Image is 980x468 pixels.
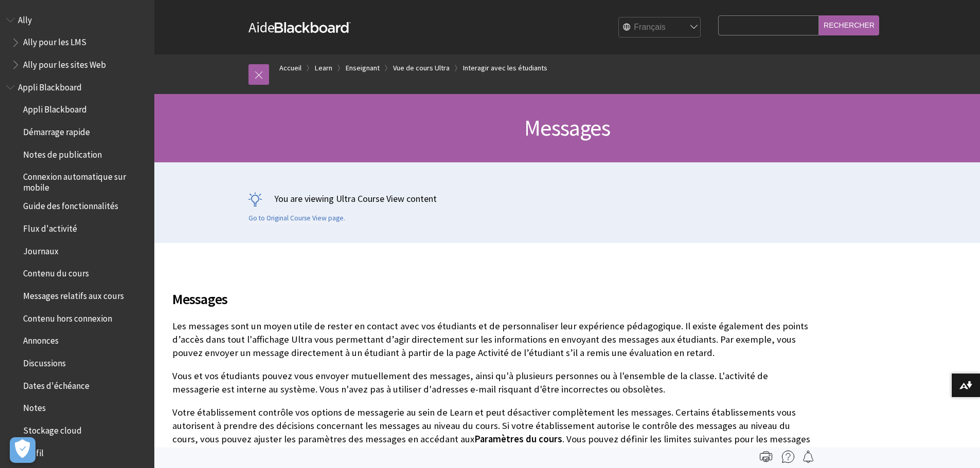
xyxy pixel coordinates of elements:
p: Les messages sont un moyen utile de rester en contact avec vos étudiants et de personnaliser leur... [172,320,810,360]
img: Print [760,451,772,463]
span: Discussions [23,354,66,368]
span: Démarrage rapide [23,123,90,137]
input: Rechercher [819,15,879,35]
img: More help [782,451,794,463]
a: Go to Original Course View page. [248,214,345,223]
p: Vous et vos étudiants pouvez vous envoyer mutuellement des messages, ainsi qu'à plusieurs personn... [172,369,810,396]
nav: Book outline for Anthology Ally Help [6,11,148,73]
select: Site Language Selector [619,17,701,38]
span: Messages relatifs aux cours [23,287,124,301]
span: Ally [18,11,32,25]
a: Accueil [279,62,301,74]
span: Connexion automatique sur mobile [23,169,147,193]
span: Appli Blackboard [23,101,87,115]
span: Dates d'échéance [23,377,90,391]
span: Contenu hors connexion [23,310,112,324]
h2: Messages [172,276,810,310]
span: Contenu du cours [23,265,89,279]
a: Enseignant [346,62,380,74]
span: Appli Blackboard [18,79,82,92]
span: Ally pour les LMS [23,34,86,48]
a: Learn [315,62,332,74]
span: Journaux [23,242,59,256]
span: Guide des fonctionnalités [23,198,118,212]
img: Follow this page [802,451,814,463]
p: Votre établissement contrôle vos options de messagerie au sein de Learn et peut désactiver complè... [172,406,810,460]
span: Paramètres du cours [474,433,562,445]
button: Ouvrir le centre de préférences [10,437,35,463]
span: Messages [524,114,610,142]
span: Stockage cloud [23,422,82,436]
a: Vue de cours Ultra [393,62,450,74]
a: AideBlackboard [248,18,351,36]
span: Flux d'activité [23,220,77,234]
span: Notes de publication [23,146,102,160]
strong: Blackboard [275,22,351,33]
span: Ally pour les sites Web [23,56,106,70]
span: Notes [23,400,46,414]
a: Interagir avec les étudiants [463,62,547,74]
p: You are viewing Ultra Course View content [248,192,886,205]
span: Annonces [23,332,59,346]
